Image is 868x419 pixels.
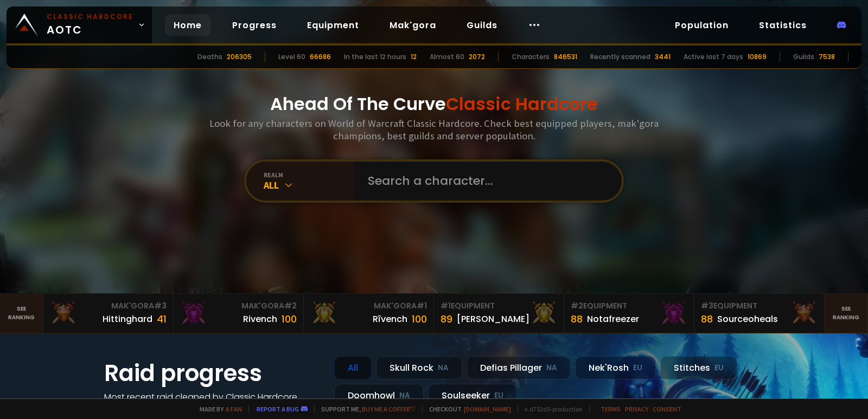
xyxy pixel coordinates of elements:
div: 41 [157,312,167,326]
a: Mak'gora [381,14,445,36]
span: Made by [193,405,242,413]
div: Recently scanned [590,52,650,62]
div: 88 [571,312,583,326]
div: 2072 [469,52,485,62]
div: Rîvench [373,312,407,326]
input: Search a character... [361,162,609,201]
div: Sourceoheals [717,312,778,326]
span: # 1 [417,300,427,311]
a: Privacy [625,405,648,413]
a: Classic HardcoreAOTC [7,7,152,43]
div: 89 [441,312,452,326]
a: Equipment [298,14,368,36]
a: #3Equipment88Sourceoheals [694,294,825,333]
div: Hittinghard [103,312,152,326]
a: Report a bug [257,405,299,413]
div: 66686 [310,52,331,62]
span: # 3 [154,300,167,311]
h1: Raid progress [104,356,321,390]
small: NA [399,390,410,401]
div: realm [264,171,355,179]
span: AOTC [47,12,133,38]
a: Mak'Gora#1Rîvench100 [304,294,434,333]
div: 100 [282,312,297,326]
small: NA [438,363,449,373]
a: Buy me a coffee [362,405,416,413]
a: Terms [601,405,621,413]
div: Skull Rock [376,356,462,379]
div: 206305 [227,52,252,62]
small: EU [714,363,724,373]
div: 88 [701,312,713,326]
div: Mak'Gora [310,300,427,312]
div: 100 [412,312,427,326]
span: v. d752d5 - production [518,405,583,413]
div: Notafreezer [587,312,639,326]
div: Rivench [243,312,277,326]
div: Characters [512,52,550,62]
a: #1Equipment89[PERSON_NAME] [434,294,564,333]
div: Stitches [660,356,737,379]
h4: Most recent raid cleaned by Classic Hardcore guilds [104,390,321,417]
span: # 2 [284,300,297,311]
span: # 1 [441,300,451,311]
span: Checkout [422,405,511,413]
div: Defias Pillager [467,356,571,379]
a: a fan [226,405,242,413]
a: Mak'Gora#2Rivench100 [174,294,304,333]
span: Support me, [314,405,416,413]
span: # 3 [701,300,713,311]
a: Guilds [458,14,506,36]
div: Nek'Rosh [575,356,656,379]
span: # 2 [571,300,583,311]
h3: Look for any characters on World of Warcraft Classic Hardcore. Check best equipped players, mak'g... [205,117,663,142]
div: Equipment [701,300,818,312]
a: Statistics [750,14,815,36]
a: Seeranking [825,294,868,333]
div: Guilds [793,52,814,62]
small: EU [633,363,642,373]
a: Home [165,14,210,36]
div: [PERSON_NAME] [457,312,529,326]
a: Mak'Gora#3Hittinghard41 [43,294,174,333]
div: 846531 [554,52,577,62]
div: 10869 [748,52,767,62]
a: Consent [653,405,681,413]
div: Active last 7 days [684,52,743,62]
div: In the last 12 hours [344,52,406,62]
a: Progress [224,14,285,36]
div: Almost 60 [430,52,464,62]
small: Classic Hardcore [47,12,133,22]
a: Population [666,14,737,36]
a: [DOMAIN_NAME] [464,405,511,413]
div: Equipment [571,300,687,312]
div: 7538 [819,52,835,62]
div: Mak'Gora [180,300,297,312]
div: Level 60 [278,52,305,62]
div: All [334,356,372,379]
div: Mak'Gora [50,300,167,312]
div: 12 [411,52,417,62]
h1: Ahead Of The Curve [270,91,598,117]
div: Doomhowl [334,384,424,407]
small: EU [494,390,503,401]
small: NA [546,363,557,373]
div: 3441 [655,52,671,62]
a: #2Equipment88Notafreezer [564,294,694,333]
span: Classic Hardcore [446,92,598,116]
div: Soulseeker [428,384,517,407]
div: Equipment [441,300,557,312]
div: All [264,179,355,191]
div: Deaths [197,52,222,62]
